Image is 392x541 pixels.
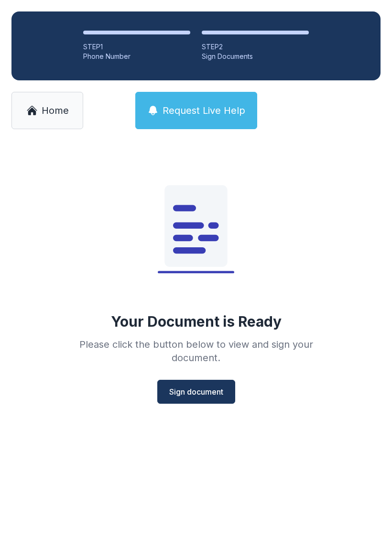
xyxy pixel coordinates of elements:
[111,313,282,330] div: Your Document is Ready
[83,42,190,52] div: STEP 1
[202,52,309,61] div: Sign Documents
[42,104,69,117] span: Home
[83,52,190,61] div: Phone Number
[58,338,334,364] div: Please click the button below to view and sign your document.
[169,386,223,397] span: Sign document
[163,104,245,117] span: Request Live Help
[202,42,309,52] div: STEP 2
